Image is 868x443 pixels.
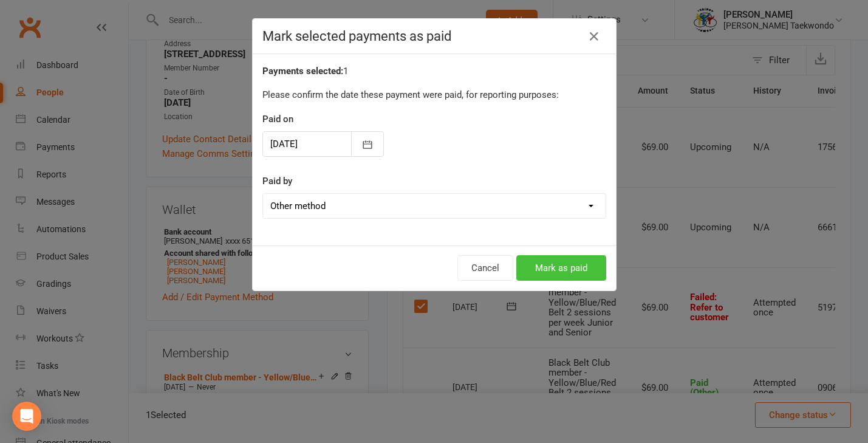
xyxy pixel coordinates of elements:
button: Mark as paid [516,255,606,281]
strong: Payments selected: [262,66,343,77]
p: Please confirm the date these payment were paid, for reporting purposes: [262,88,606,102]
div: Open Intercom Messenger [12,402,41,431]
h4: Mark selected payments as paid [262,29,606,44]
label: Paid by [262,174,292,188]
div: 1 [262,64,606,78]
button: Cancel [457,255,513,281]
button: Close [584,27,604,46]
label: Paid on [262,112,293,126]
